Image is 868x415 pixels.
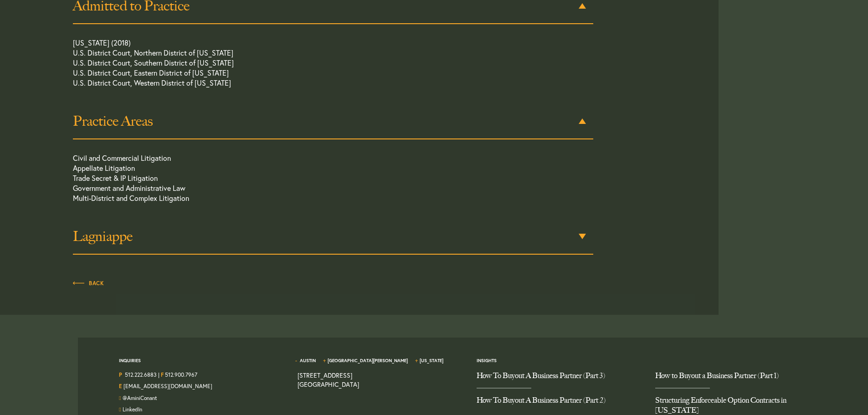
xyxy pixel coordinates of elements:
[119,383,122,389] strong: E
[328,358,408,364] a: [GEOGRAPHIC_DATA][PERSON_NAME]
[73,153,541,208] p: Civil and Commercial Litigation Appellate Litigation Trade Secret & IP Litigation Government and ...
[477,389,642,412] a: How To Buyout A Business Partner (Part 2)
[119,371,122,378] strong: P
[123,395,157,401] a: Follow us on Twitter
[300,358,316,364] a: Austin
[125,371,157,378] a: Call us at 5122226883
[420,358,443,364] a: [US_STATE]
[477,371,642,388] a: How To Buyout A Business Partner (Part 3)
[119,358,141,371] span: Inquiries
[73,281,104,286] span: Back
[73,228,593,245] h3: Lagniappe
[158,371,159,380] span: |
[73,113,593,129] h3: Practice Areas
[123,383,212,389] a: Email Us
[73,38,541,92] p: [US_STATE] (2018) U.S. District Court, Northern District of [US_STATE] U.S. District Court, South...
[298,371,359,389] a: View on map
[165,371,197,378] a: 512.900.7967
[73,277,104,287] a: Back
[477,358,497,364] a: Insights
[123,406,142,413] a: Join us on LinkedIn
[161,371,164,378] strong: F
[655,371,820,388] a: How to Buyout a Business Partner (Part 1)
